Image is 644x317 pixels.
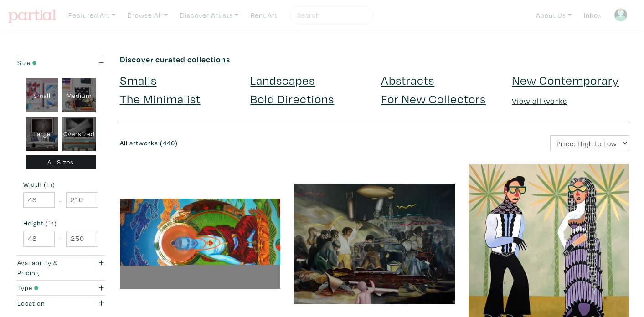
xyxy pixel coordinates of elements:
button: Availability & Pricing [15,256,106,280]
div: Oversized [62,117,96,151]
img: avatar.png [614,8,628,22]
button: Location [15,296,106,311]
div: Size [17,58,79,68]
small: Width (in) [23,181,98,188]
a: Abstracts [381,72,434,88]
a: Bold Directions [250,91,334,107]
a: Rent Art [247,6,282,25]
div: Location [17,298,79,308]
button: Size [15,55,106,70]
button: Type [15,281,106,296]
a: Smalls [120,72,157,88]
a: Landscapes [250,72,315,88]
a: View all works [512,96,567,106]
input: Search [296,10,365,21]
div: All Sizes [26,155,96,169]
div: Availability & Pricing [17,258,79,277]
small: Height (in) [23,220,98,226]
div: Small [26,78,59,113]
a: New Contemporary [512,72,619,88]
a: Browse All [124,6,172,25]
div: Large [26,117,59,151]
span: - [59,194,62,206]
a: Featured Art [64,6,119,25]
a: The Minimalist [120,91,201,107]
h6: All artworks (446) [120,139,368,147]
h6: Discover curated collections [120,55,629,65]
a: For New Collectors [381,91,486,107]
a: About Us [532,6,576,25]
span: - [59,233,62,245]
a: Discover Artists [176,6,242,25]
div: Medium [62,78,96,113]
div: Type [17,283,79,293]
a: Inbox [580,6,606,25]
